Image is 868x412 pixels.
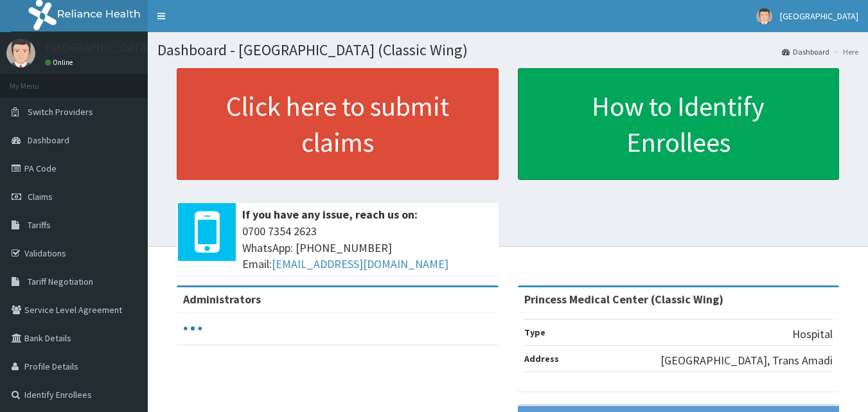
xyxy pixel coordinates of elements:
[28,191,53,202] span: Claims
[28,106,93,118] span: Switch Providers
[660,352,833,369] p: [GEOGRAPHIC_DATA], Trans Amadi
[177,68,499,180] a: Click here to submit claims
[524,292,723,307] strong: Princess Medical Center (Classic Wing)
[45,58,76,67] a: Online
[782,46,829,57] a: Dashboard
[242,207,418,222] b: If you have any issue, reach us on:
[28,134,69,146] span: Dashboard
[45,42,151,53] p: [GEOGRAPHIC_DATA]
[524,353,559,364] b: Address
[242,223,492,273] span: 0700 7354 2623 WhatsApp: [PHONE_NUMBER] Email:
[792,326,833,343] p: Hospital
[28,219,51,231] span: Tariffs
[28,276,93,287] span: Tariff Negotiation
[183,319,202,338] svg: audio-loading
[6,39,35,67] img: User Image
[831,46,858,57] li: Here
[183,292,261,307] b: Administrators
[157,42,858,58] h1: Dashboard - [GEOGRAPHIC_DATA] (Classic Wing)
[756,8,772,24] img: User Image
[272,256,448,271] a: [EMAIL_ADDRESS][DOMAIN_NAME]
[518,68,840,180] a: How to Identify Enrollees
[524,327,545,338] b: Type
[780,10,858,22] span: [GEOGRAPHIC_DATA]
